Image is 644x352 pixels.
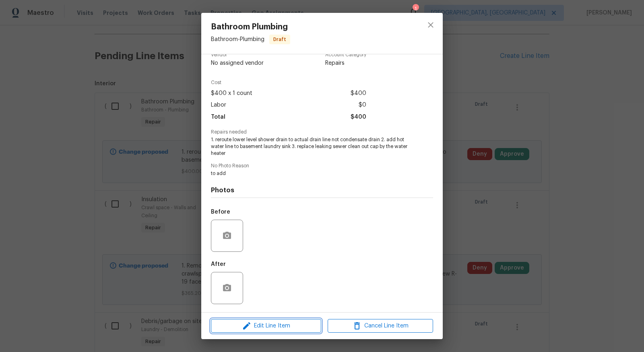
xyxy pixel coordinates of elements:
button: close [421,15,440,35]
span: Bathroom Plumbing [211,23,290,31]
button: Cancel Line Item [328,319,433,333]
span: 1. reroute lower level shower drain to actual drain line not condensate drain 2. add hot water li... [211,136,411,156]
span: $0 [359,99,366,111]
button: Edit Line Item [211,319,321,333]
span: Bathroom - Plumbing [211,37,264,42]
h5: Before [211,209,230,215]
span: Cost [211,80,366,85]
span: Draft [270,35,289,43]
span: Vendor [211,52,264,58]
span: Cancel Line Item [330,321,431,331]
span: Edit Line Item [213,321,319,331]
span: Repairs needed [211,130,433,135]
span: $400 [351,111,366,123]
span: Total [211,111,225,123]
h4: Photos [211,186,433,194]
span: No Photo Reason [211,163,433,169]
span: $400 x 1 count [211,88,252,99]
div: 1 [413,5,418,13]
h5: After [211,261,226,267]
span: to add [211,170,411,177]
span: Account Category [325,52,366,58]
span: $400 [351,88,366,99]
span: Labor [211,99,226,111]
span: Repairs [325,59,366,67]
span: No assigned vendor [211,59,264,67]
